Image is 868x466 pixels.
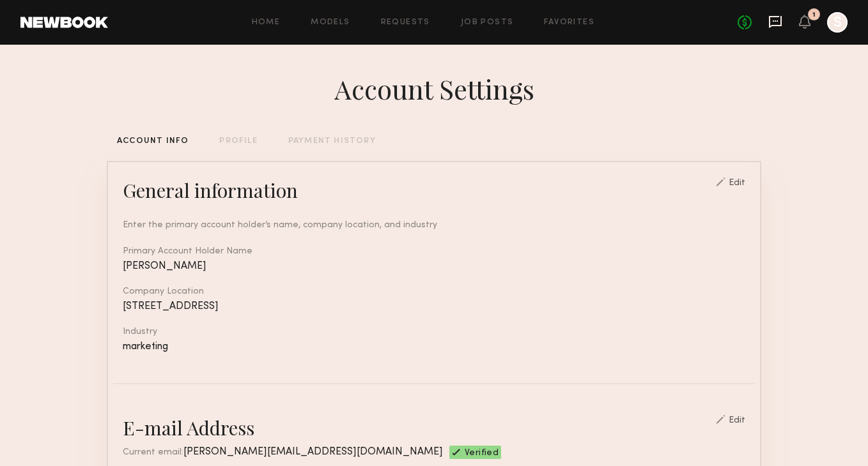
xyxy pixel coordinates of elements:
a: Favorites [544,19,594,27]
a: Requests [381,19,430,27]
div: ACCOUNT INFO [117,137,189,146]
a: Home [252,19,281,27]
div: Company Location [123,287,745,296]
div: [PERSON_NAME] [123,261,745,272]
div: Primary Account Holder Name [123,247,745,256]
span: [PERSON_NAME][EMAIL_ADDRESS][DOMAIN_NAME] [183,447,443,457]
div: marketing [123,342,745,352]
div: Edit [729,416,745,425]
div: Account Settings [334,71,534,107]
div: Enter the primary account holder’s name, company location, and industry [123,218,745,232]
div: 1 [812,11,816,19]
div: PAYMENT HISTORY [288,137,376,146]
div: Industry [123,327,745,336]
div: Edit [729,179,745,188]
div: E-mail Address [123,415,254,440]
div: Current email: [123,446,443,459]
a: Models [311,19,350,27]
div: General information [123,177,298,203]
a: Job Posts [461,19,514,27]
span: Verified [465,449,499,459]
div: PROFILE [219,137,257,146]
a: S [827,12,848,33]
div: [STREET_ADDRESS] [123,301,745,312]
